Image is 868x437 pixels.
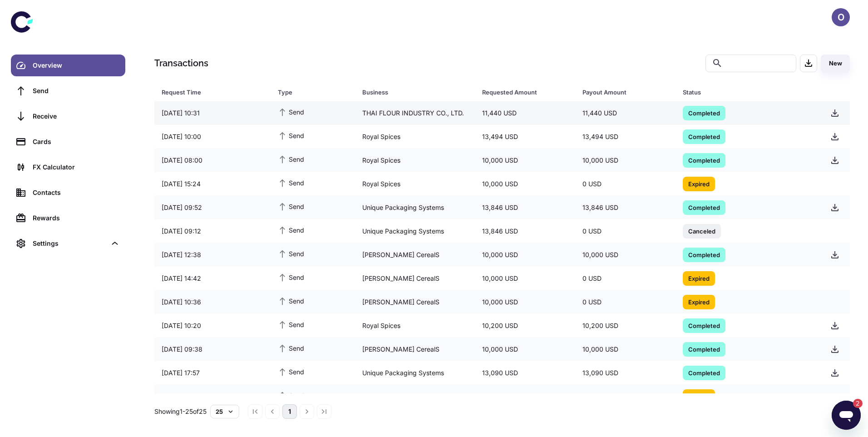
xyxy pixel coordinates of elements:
[355,199,475,216] div: Unique Packaging Systems
[832,8,850,26] button: O
[278,367,304,377] span: Send
[475,175,575,193] div: 10,000 USD
[475,128,575,145] div: 13,494 USD
[11,156,125,178] a: FX Calculator
[33,60,120,70] div: Overview
[355,246,475,263] div: [PERSON_NAME] CerealS
[278,86,351,99] span: Type
[475,341,575,358] div: 10,000 USD
[154,317,271,334] div: [DATE] 10:20
[683,155,725,164] span: Completed
[575,341,676,358] div: 10,000 USD
[575,128,676,145] div: 13,494 USD
[278,296,304,306] span: Send
[278,130,304,140] span: Send
[210,405,239,418] button: 25
[683,297,715,306] span: Expired
[278,225,304,235] span: Send
[154,407,207,417] p: Showing 1-25 of 25
[278,343,304,353] span: Send
[683,250,725,259] span: Completed
[11,207,125,229] a: Rewards
[475,223,575,240] div: 13,846 USD
[575,104,676,122] div: 11,440 USD
[482,86,560,99] div: Requested Amount
[683,368,725,377] span: Completed
[475,317,575,334] div: 10,200 USD
[683,344,725,353] span: Completed
[11,80,125,102] a: Send
[575,223,676,240] div: 0 USD
[482,86,572,99] span: Requested Amount
[475,270,575,287] div: 10,000 USD
[582,86,660,99] div: Payout Amount
[154,270,271,287] div: [DATE] 14:42
[355,104,475,122] div: THAI FLOUR INDUSTRY CO., LTD.
[683,203,725,212] span: Completed
[278,390,304,400] span: Send
[154,152,271,169] div: [DATE] 08:00
[355,388,475,405] div: Unique Packaging Systems
[278,201,304,211] span: Send
[33,162,120,172] div: FX Calculator
[683,321,725,330] span: Completed
[355,270,475,287] div: [PERSON_NAME] CerealS
[33,111,120,121] div: Receive
[475,246,575,263] div: 10,000 USD
[355,364,475,382] div: Unique Packaging Systems
[475,364,575,382] div: 13,090 USD
[154,128,271,145] div: [DATE] 10:00
[355,223,475,240] div: Unique Packaging Systems
[154,246,271,263] div: [DATE] 12:38
[683,86,812,99] span: Status
[154,104,271,122] div: [DATE] 10:31
[154,56,208,70] h1: Transactions
[278,178,304,188] span: Send
[575,270,676,287] div: 0 USD
[355,152,475,169] div: Royal Spices
[575,317,676,334] div: 10,200 USD
[278,86,339,99] div: Type
[575,152,676,169] div: 10,000 USD
[278,154,304,164] span: Send
[575,246,676,263] div: 10,000 USD
[247,404,333,419] nav: pagination navigation
[282,404,297,419] button: page 1
[475,152,575,169] div: 10,000 USD
[33,188,120,198] div: Contacts
[355,128,475,145] div: Royal Spices
[278,272,304,282] span: Send
[844,399,863,408] iframe: Number of unread messages
[162,86,255,99] div: Request Time
[683,132,725,141] span: Completed
[575,388,676,405] div: 0 USD
[154,175,271,193] div: [DATE] 15:24
[154,199,271,216] div: [DATE] 09:52
[821,55,850,72] button: New
[154,223,271,240] div: [DATE] 09:12
[11,55,125,76] a: Overview
[683,273,715,283] span: Expired
[475,293,575,311] div: 10,000 USD
[278,107,304,117] span: Send
[355,175,475,193] div: Royal Spices
[278,319,304,329] span: Send
[33,213,120,223] div: Rewards
[475,104,575,122] div: 11,440 USD
[33,238,106,248] div: Settings
[683,179,715,188] span: Expired
[683,226,721,235] span: Canceled
[11,131,125,153] a: Cards
[278,248,304,258] span: Send
[11,182,125,204] a: Contacts
[33,86,120,96] div: Send
[582,86,672,99] span: Payout Amount
[154,293,271,311] div: [DATE] 10:36
[154,388,271,405] div: [DATE] 12:17
[575,293,676,311] div: 0 USD
[575,199,676,216] div: 13,846 USD
[475,199,575,216] div: 13,846 USD
[683,392,715,401] span: Expired
[11,105,125,127] a: Receive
